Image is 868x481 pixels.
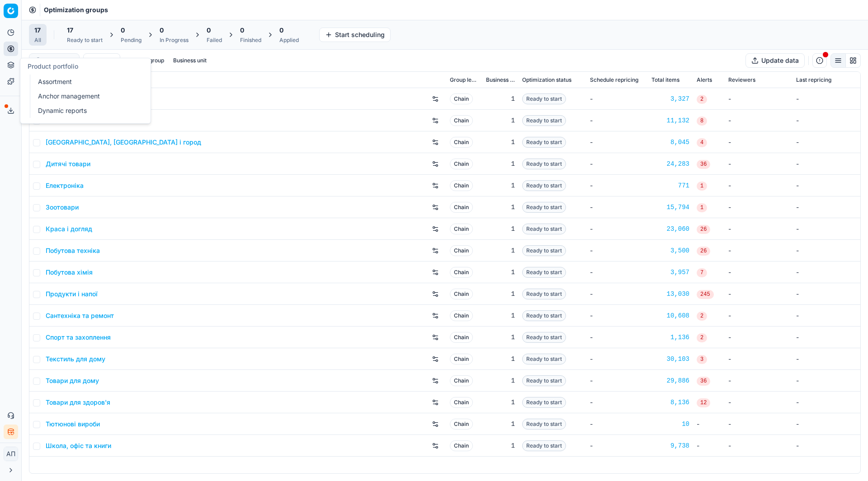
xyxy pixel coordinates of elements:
span: Last repricing [796,76,831,84]
span: Ready to start [522,440,566,451]
td: - [586,88,648,110]
td: - [793,196,860,218]
td: - [793,88,860,110]
td: - [693,435,725,457]
a: 29,886 [651,376,689,385]
a: Товари для дому [46,376,99,385]
td: - [586,392,648,413]
td: - [586,262,648,283]
div: 1 [486,138,515,147]
td: - [793,131,860,153]
div: 1 [486,246,515,255]
span: Business unit [486,76,515,84]
button: Product group [124,55,168,66]
span: 0 [160,26,164,35]
span: Alerts [697,76,712,84]
td: - [586,413,648,435]
span: Optimization status [522,76,571,84]
span: 36 [697,160,710,169]
span: Ready to start [522,137,566,148]
td: - [586,240,648,262]
td: - [725,88,793,110]
span: Schedule repricing [590,76,638,84]
button: АП [4,447,18,461]
span: 0 [121,26,125,35]
td: - [586,283,648,305]
span: Optimization groups [44,5,108,14]
span: 17 [34,26,41,35]
button: Business unit [170,55,210,66]
a: Тютюнові вироби [46,420,100,429]
td: - [725,305,793,327]
span: Ready to start [522,202,566,213]
td: - [725,327,793,348]
div: 1 [486,441,515,450]
span: Chain [450,115,473,126]
span: 26 [697,247,710,256]
td: - [586,327,648,348]
span: Chain [450,419,473,430]
div: Pending [121,37,142,44]
span: 7 [697,268,707,277]
span: Chain [450,180,473,191]
span: 2 [697,312,707,321]
td: - [793,153,860,175]
a: 771 [651,181,689,190]
div: 1 [486,398,515,407]
span: Chain [450,354,473,364]
td: - [586,131,648,153]
td: - [793,240,860,262]
a: 11,132 [651,116,689,125]
div: Finished [240,37,261,44]
span: Reviewers [728,76,755,84]
div: 1 [486,333,515,342]
a: Побутова техніка [46,246,100,255]
span: 12 [697,398,710,407]
a: Сантехніка та ремонт [46,311,114,320]
td: - [725,392,793,413]
div: 1 [486,355,515,364]
td: - [793,348,860,370]
td: - [725,348,793,370]
span: Ready to start [522,375,566,386]
span: 245 [697,290,714,299]
td: - [725,262,793,283]
td: - [725,153,793,175]
a: 8,045 [651,138,689,147]
span: Chain [450,440,473,451]
span: Group level [450,76,479,84]
nav: breadcrumb [44,5,108,14]
div: 10,608 [651,311,689,320]
div: 1 [486,203,515,212]
td: - [725,110,793,131]
a: Продукти і напої [46,290,98,299]
div: Ready to start [67,37,103,44]
span: 36 [697,377,710,386]
a: 9,738 [651,441,689,450]
td: - [725,435,793,457]
a: 3,500 [651,246,689,255]
a: Anchor management [34,90,140,103]
span: Ready to start [522,397,566,408]
td: - [793,327,860,348]
a: Зоотовари [46,203,79,212]
a: Дитячі товари [46,159,90,168]
div: 3,327 [651,94,689,103]
td: - [793,110,860,131]
span: Chain [450,137,473,148]
td: - [725,131,793,153]
td: - [586,348,648,370]
div: 13,030 [651,290,689,299]
span: Ready to start [522,224,566,234]
a: Школа, офіс та книги [46,441,111,450]
td: - [586,153,648,175]
span: Chain [450,93,473,104]
td: - [586,196,648,218]
a: 23,060 [651,224,689,233]
td: - [586,305,648,327]
a: 8,136 [651,398,689,407]
div: 24,283 [651,159,689,168]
